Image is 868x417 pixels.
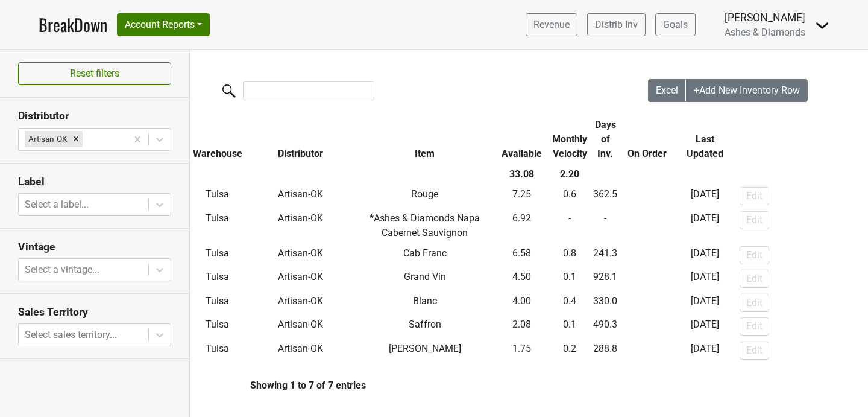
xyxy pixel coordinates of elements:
[245,208,356,243] td: Artisan-OK
[494,315,549,339] td: 2.08
[620,291,674,315] td: -
[25,131,69,147] div: Artisan-OK
[620,243,674,267] td: -
[740,187,769,205] button: Edit
[656,84,678,96] span: Excel
[245,339,356,363] td: Artisan-OK
[740,246,769,264] button: Edit
[674,315,737,339] td: [DATE]
[620,267,674,291] td: -
[356,115,494,164] th: Item: activate to sort column ascending
[590,339,620,363] td: 288.8
[494,164,549,185] th: 33.08
[190,380,366,391] div: Showing 1 to 7 of 7 entries
[409,319,441,330] span: Saffron
[413,295,437,307] span: Blanc
[550,208,591,243] td: -
[39,12,107,37] a: BreakDown
[590,185,620,209] td: 362.5
[740,211,769,229] button: Edit
[620,115,674,164] th: On Order: activate to sort column ascending
[725,27,805,38] span: Ashes & Diamonds
[674,291,737,315] td: [DATE]
[69,131,83,147] div: Remove Artisan-OK
[526,13,577,36] a: Revenue
[674,267,737,291] td: [DATE]
[674,115,737,164] th: Last Updated: activate to sort column ascending
[620,208,674,243] td: -
[389,343,461,354] span: [PERSON_NAME]
[18,110,171,123] h3: Distributor
[494,185,549,209] td: 7.25
[620,339,674,363] td: -
[740,270,769,288] button: Edit
[648,79,687,102] button: Excel
[190,291,245,315] td: Tulsa
[620,315,674,339] td: -
[190,208,245,243] td: Tulsa
[494,291,549,315] td: 4.00
[740,294,769,312] button: Edit
[245,115,356,164] th: Distributor: activate to sort column ascending
[245,267,356,291] td: Artisan-OK
[740,317,769,336] button: Edit
[550,291,591,315] td: 0.4
[694,84,800,96] span: +Add New Inventory Row
[550,185,591,209] td: 0.6
[117,13,210,36] button: Account Reports
[590,315,620,339] td: 490.3
[494,267,549,291] td: 4.50
[590,291,620,315] td: 330.0
[190,339,245,363] td: Tulsa
[686,79,808,102] button: +Add New Inventory Row
[740,342,769,360] button: Edit
[494,208,549,243] td: 6.92
[494,339,549,363] td: 1.75
[190,315,245,339] td: Tulsa
[590,115,620,164] th: Days of Inv.: activate to sort column ascending
[411,188,438,200] span: Rouge
[403,247,447,259] span: Cab Franc
[190,115,245,164] th: Warehouse: activate to sort column ascending
[815,18,829,33] img: Dropdown Menu
[674,208,737,243] td: [DATE]
[18,241,171,253] h3: Vintage
[245,243,356,267] td: Artisan-OK
[245,291,356,315] td: Artisan-OK
[655,13,696,36] a: Goals
[245,315,356,339] td: Artisan-OK
[550,339,591,363] td: 0.2
[370,212,480,238] span: *Ashes & Diamonds Napa Cabernet Sauvignon
[674,243,737,267] td: [DATE]
[620,185,674,209] td: -
[550,243,591,267] td: 0.8
[590,243,620,267] td: 241.3
[590,208,620,243] td: -
[404,271,446,282] span: Grand Vin
[590,267,620,291] td: 928.1
[725,10,805,25] div: [PERSON_NAME]
[674,185,737,209] td: [DATE]
[494,243,549,267] td: 6.58
[550,315,591,339] td: 0.1
[18,176,171,188] h3: Label
[550,267,591,291] td: 0.1
[550,115,591,164] th: Monthly Velocity: activate to sort column ascending
[18,62,171,85] button: Reset filters
[674,339,737,363] td: [DATE]
[190,185,245,209] td: Tulsa
[494,115,549,164] th: Available: activate to sort column ascending
[18,306,171,319] h3: Sales Territory
[190,267,245,291] td: Tulsa
[245,185,356,209] td: Artisan-OK
[550,164,591,185] th: 2.20
[190,243,245,267] td: Tulsa
[587,13,646,36] a: Distrib Inv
